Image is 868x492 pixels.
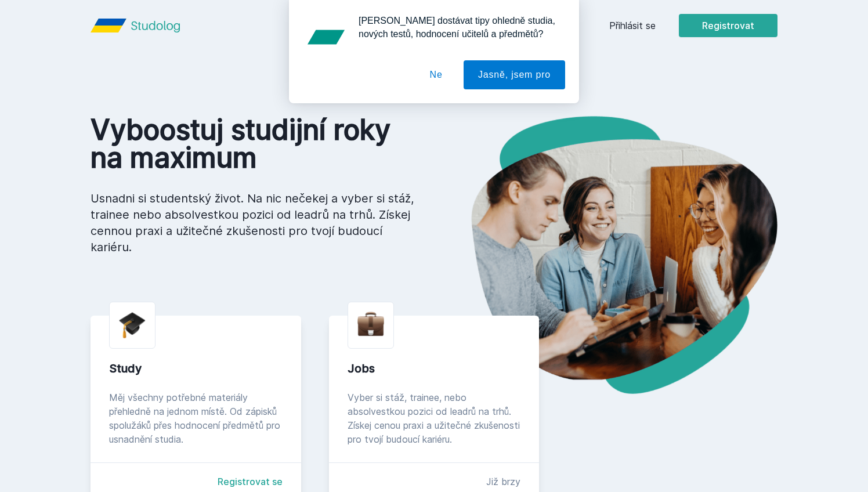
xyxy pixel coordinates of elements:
div: Jobs [348,360,521,377]
img: hero.png [434,116,777,394]
div: Měj všechny potřebné materiály přehledně na jednom místě. Od zápisků spolužáků přes hodnocení pře... [109,390,283,446]
button: Ne [415,60,457,89]
img: briefcase.png [357,309,384,339]
div: Již brzy [486,475,520,489]
h1: Vyboostuj studijní roky na maximum [91,116,415,172]
img: notification icon [303,14,349,60]
div: Study [109,360,283,377]
button: Jasně, jsem pro [464,60,565,89]
div: [PERSON_NAME] dostávat tipy ohledně studia, nových testů, hodnocení učitelů a předmětů? [349,14,565,41]
div: Vyber si stáž, trainee, nebo absolvestkou pozici od leadrů na trhů. Získej cenou praxi a užitečné... [348,390,521,446]
img: graduation-cap.png [119,312,146,339]
p: Usnadni si studentský život. Na nic nečekej a vyber si stáž, trainee nebo absolvestkou pozici od ... [91,190,415,255]
a: Registrovat se [218,475,283,489]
